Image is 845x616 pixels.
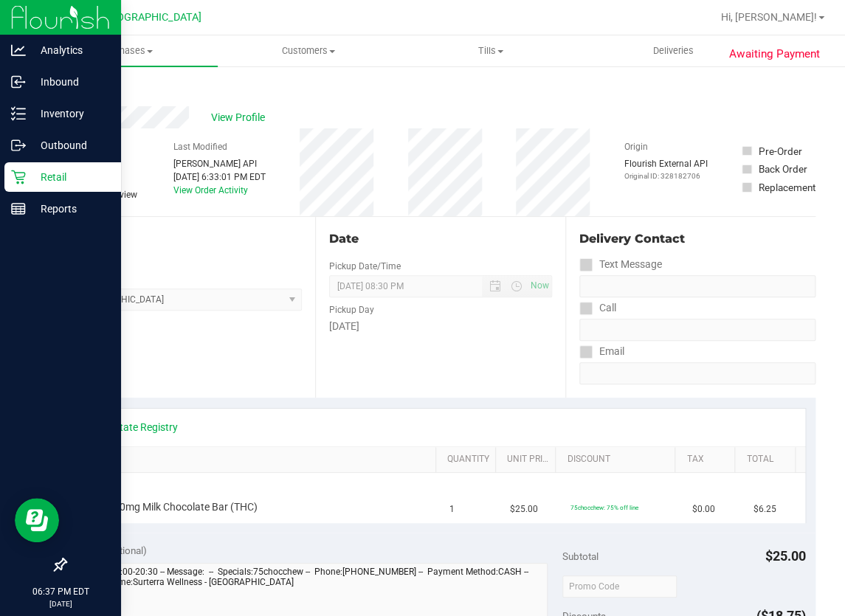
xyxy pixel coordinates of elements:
[579,254,662,275] label: Text Message
[218,35,400,66] a: Customers
[26,168,114,186] p: Retail
[15,498,59,542] iframe: Resource center
[759,180,815,195] div: Replacement
[579,275,815,297] input: Format: (999) 999-9999
[26,136,114,154] p: Outbound
[582,35,764,66] a: Deliveries
[329,319,552,334] div: [DATE]
[173,157,266,170] div: [PERSON_NAME] API
[753,502,776,516] span: $6.25
[721,11,817,23] span: Hi, [PERSON_NAME]!
[26,200,114,218] p: Reports
[449,502,455,516] span: 1
[579,341,624,362] label: Email
[92,500,258,514] span: HT 100mg Milk Chocolate Bar (THC)
[11,170,26,184] inline-svg: Retail
[692,502,715,516] span: $0.00
[11,43,26,58] inline-svg: Analytics
[26,41,114,59] p: Analytics
[218,44,399,58] span: Customers
[7,598,114,609] p: [DATE]
[632,44,713,58] span: Deliveries
[211,110,270,125] span: View Profile
[579,297,616,319] label: Call
[65,230,302,248] div: Location
[35,44,218,58] span: Purchases
[100,11,201,24] span: [GEOGRAPHIC_DATA]
[11,106,26,121] inline-svg: Inventory
[510,502,538,516] span: $25.00
[567,454,669,466] a: Discount
[759,144,802,159] div: Pre-Order
[507,454,550,466] a: Unit Price
[624,140,648,153] label: Origin
[35,35,218,66] a: Purchases
[624,157,708,181] div: Flourish External API
[765,548,806,564] span: $25.00
[7,585,114,598] p: 06:37 PM EDT
[570,504,638,511] span: 75chocchew: 75% off line
[759,162,807,176] div: Back Order
[400,35,582,66] a: Tills
[562,550,599,562] span: Subtotal
[11,138,26,153] inline-svg: Outbound
[87,454,430,466] a: SKU
[329,260,401,273] label: Pickup Date/Time
[26,73,114,91] p: Inbound
[173,170,266,184] div: [DATE] 6:33:01 PM EDT
[747,454,790,466] a: Total
[329,230,552,248] div: Date
[26,105,114,122] p: Inventory
[11,201,26,216] inline-svg: Reports
[329,303,374,316] label: Pickup Day
[579,230,815,248] div: Delivery Contact
[173,140,227,153] label: Last Modified
[89,420,178,435] a: View State Registry
[624,170,708,181] p: Original ID: 328182706
[11,75,26,89] inline-svg: Inbound
[579,319,815,341] input: Format: (999) 999-9999
[173,185,248,195] a: View Order Activity
[687,454,730,466] a: Tax
[447,454,490,466] a: Quantity
[562,575,677,598] input: Promo Code
[729,46,820,63] span: Awaiting Payment
[401,44,582,58] span: Tills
